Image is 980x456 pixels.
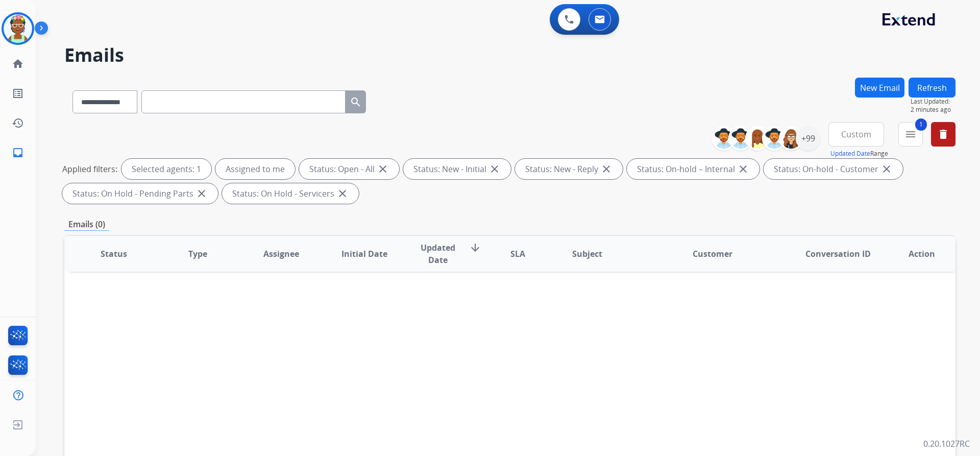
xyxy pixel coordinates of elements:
span: Assignee [263,248,299,260]
div: Status: New - Initial [403,159,511,179]
mat-icon: history [12,117,24,129]
span: Last Updated: [911,98,955,106]
span: Initial Date [341,248,387,260]
span: Status [101,248,127,260]
p: 0.20.1027RC [923,438,970,450]
span: Updated Date [415,242,461,266]
mat-icon: close [488,163,501,175]
mat-icon: list_alt [12,87,24,100]
div: Selected agents: 1 [121,159,211,179]
button: Refresh [909,78,955,98]
span: 1 [915,118,927,131]
span: Custom [841,132,871,136]
div: Status: On-hold - Customer [764,159,903,179]
th: Action [872,236,955,272]
span: 2 minutes ago [911,106,955,114]
h2: Emails [64,45,955,65]
span: Subject [572,248,602,260]
button: Updated Date [830,150,870,158]
p: Emails (0) [64,218,109,231]
span: Customer [693,248,732,260]
div: Status: Open - All [299,159,399,179]
span: Conversation ID [805,248,871,260]
span: SLA [510,248,525,260]
mat-icon: delete [937,128,949,140]
mat-icon: close [737,163,749,175]
span: Range [830,149,888,158]
mat-icon: close [377,163,389,175]
button: New Email [855,78,904,98]
mat-icon: search [350,96,362,108]
mat-icon: close [336,187,349,200]
div: Status: On-hold – Internal [627,159,759,179]
mat-icon: inbox [12,147,24,159]
button: 1 [898,122,923,147]
span: Type [188,248,207,260]
mat-icon: close [880,163,893,175]
mat-icon: home [12,58,24,70]
div: Status: On Hold - Pending Parts [62,183,218,204]
mat-icon: close [195,187,208,200]
img: avatar [4,14,32,43]
button: Custom [828,122,884,147]
div: Assigned to me [215,159,295,179]
div: Status: New - Reply [515,159,623,179]
mat-icon: close [600,163,612,175]
div: +99 [796,126,820,151]
mat-icon: arrow_downward [469,242,481,254]
p: Applied filters: [62,163,117,175]
mat-icon: menu [904,128,917,140]
div: Status: On Hold - Servicers [222,183,359,204]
